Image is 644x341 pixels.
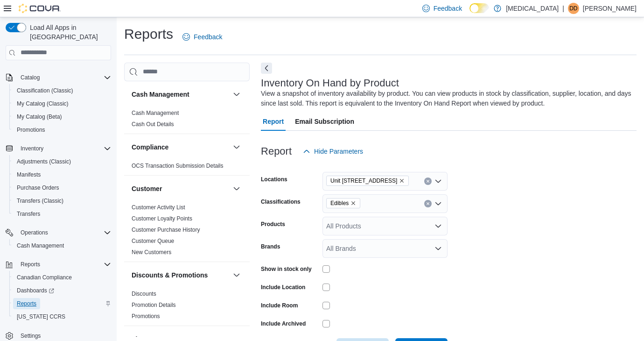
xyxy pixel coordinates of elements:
[261,284,305,291] label: Include Location
[9,168,115,181] button: Manifests
[132,313,160,320] a: Promotions
[132,184,162,193] h3: Customer
[17,287,54,294] span: Dashboards
[132,109,179,117] span: Cash Management
[13,156,111,167] span: Adjustments (Classic)
[261,198,301,206] label: Classifications
[132,184,229,193] button: Customer
[9,194,115,207] button: Transfers (Classic)
[13,311,111,322] span: Washington CCRS
[21,229,48,236] span: Operations
[13,240,68,251] a: Cash Management
[132,270,229,280] button: Discounts & Promotions
[13,111,66,122] a: My Catalog (Beta)
[132,270,208,280] h3: Discounts & Promotions
[434,222,442,230] button: Open list of options
[124,202,250,262] div: Customer
[132,162,224,170] span: OCS Transaction Submission Details
[132,215,192,222] a: Customer Loyalty Points
[17,300,36,307] span: Reports
[9,123,115,136] button: Promotions
[132,226,200,234] span: Customer Purchase History
[17,259,111,270] span: Reports
[17,126,45,134] span: Promotions
[330,199,349,208] span: Edibles
[9,155,115,168] button: Adjustments (Classic)
[261,265,312,273] label: Show in stock only
[132,142,229,152] button: Compliance
[9,84,115,97] button: Classification (Classic)
[124,107,250,134] div: Cash Management
[26,23,111,42] span: Load All Apps in [GEOGRAPHIC_DATA]
[132,163,224,169] a: OCS Transaction Submission Details
[295,112,354,131] span: Email Subscription
[583,3,637,14] p: [PERSON_NAME]
[132,90,229,99] button: Cash Management
[132,204,185,211] span: Customer Activity List
[132,238,174,244] a: Customer Queue
[13,169,44,180] a: Manifests
[231,89,242,100] button: Cash Management
[9,181,115,194] button: Purchase Orders
[231,183,242,194] button: Customer
[194,32,222,42] span: Feedback
[132,121,174,128] a: Cash Out Details
[13,85,77,96] a: Classification (Classic)
[350,200,356,206] button: Remove Edibles from selection in this group
[13,85,111,96] span: Classification (Classic)
[132,110,179,116] a: Cash Management
[424,178,432,185] button: Clear input
[17,259,44,270] button: Reports
[326,198,360,208] span: Edibles
[17,143,47,154] button: Inventory
[261,302,298,309] label: Include Room
[13,195,67,206] a: Transfers (Classic)
[132,291,156,297] a: Discounts
[326,176,409,186] span: Unit 385 North Dollarton Highway
[124,288,250,326] div: Discounts & Promotions
[13,272,76,283] a: Canadian Compliance
[434,178,442,185] button: Open list of options
[9,284,115,297] a: Dashboards
[9,310,115,323] button: [US_STATE] CCRS
[179,28,226,46] a: Feedback
[132,249,171,256] span: New Customers
[9,271,115,284] button: Canadian Compliance
[21,332,41,340] span: Settings
[13,285,58,296] a: Dashboards
[21,261,40,268] span: Reports
[17,210,40,218] span: Transfers
[124,25,173,43] h1: Reports
[9,110,115,123] button: My Catalog (Beta)
[299,142,367,161] button: Hide Parameters
[9,239,115,252] button: Cash Management
[2,258,115,271] button: Reports
[17,87,73,94] span: Classification (Classic)
[17,72,43,83] button: Catalog
[261,89,632,108] div: View a snapshot of inventory availability by product. You can view products in stock by classific...
[434,245,442,252] button: Open list of options
[13,311,69,322] a: [US_STATE] CCRS
[21,145,43,152] span: Inventory
[13,98,111,109] span: My Catalog (Classic)
[13,169,111,180] span: Manifests
[17,158,71,165] span: Adjustments (Classic)
[261,78,399,89] h3: Inventory On Hand by Product
[132,302,176,308] a: Promotion Details
[13,285,111,296] span: Dashboards
[17,197,63,205] span: Transfers (Classic)
[132,90,189,99] h3: Cash Management
[13,182,111,193] span: Purchase Orders
[424,200,432,207] button: Clear input
[330,176,397,185] span: Unit [STREET_ADDRESS]
[132,249,171,256] a: New Customers
[9,97,115,110] button: My Catalog (Classic)
[132,301,176,309] span: Promotion Details
[2,226,115,239] button: Operations
[17,227,111,238] span: Operations
[9,207,115,220] button: Transfers
[263,112,284,131] span: Report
